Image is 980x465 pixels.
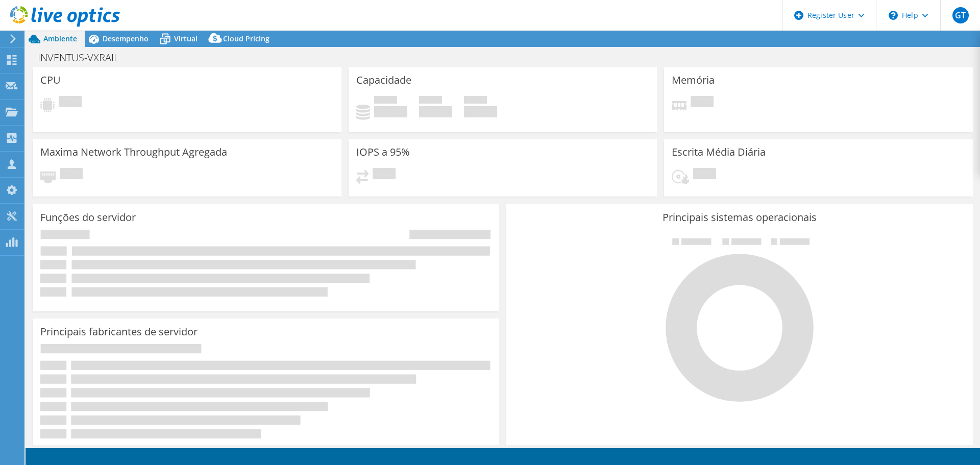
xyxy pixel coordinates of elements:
span: Pendente [60,168,83,182]
h3: Memória [672,75,715,86]
span: Usado [374,96,397,106]
span: Virtual [174,34,198,43]
span: Pendente [373,168,396,182]
span: Disponível [419,96,442,106]
h3: Funções do servidor [40,212,136,223]
span: Pendente [693,168,716,182]
h3: Capacidade [356,75,411,86]
span: Pendente [59,96,82,110]
svg: \n [889,11,898,20]
h1: INVENTUS-VXRAIL [33,52,135,63]
h4: 0 GiB [374,106,407,117]
h4: 0 GiB [464,106,497,117]
h3: CPU [40,75,61,86]
h3: Escrita Média Diária [672,146,766,158]
span: Pendente [691,96,714,110]
h4: 0 GiB [419,106,452,117]
span: GT [952,7,969,23]
span: Total [464,96,487,106]
span: Desempenho [103,34,149,43]
h3: Principais fabricantes de servidor [40,326,198,337]
h3: Principais sistemas operacionais [514,212,965,223]
h3: IOPS a 95% [356,146,410,158]
span: Cloud Pricing [223,34,269,43]
h3: Maxima Network Throughput Agregada [40,146,227,158]
span: Ambiente [43,34,77,43]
